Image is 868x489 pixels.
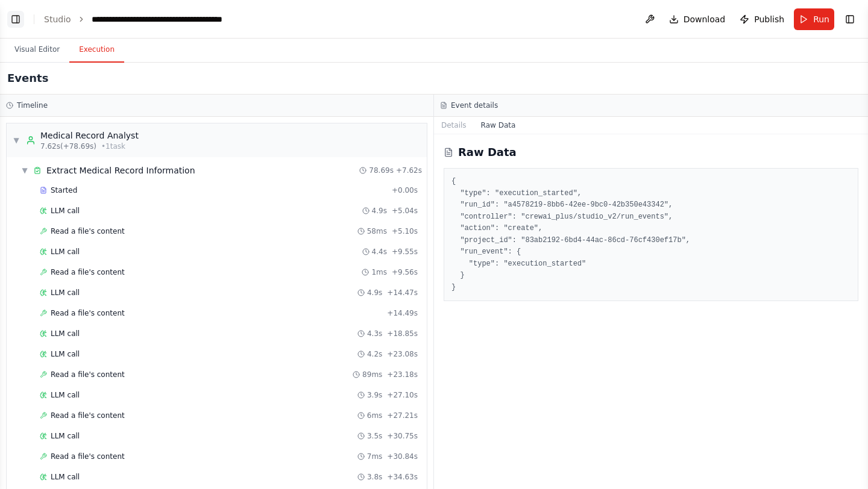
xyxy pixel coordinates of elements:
[372,247,387,257] span: 4.4s
[387,329,418,338] span: + 18.85s
[367,431,382,441] span: 3.5s
[46,164,195,176] span: Extract Medical Record Information
[7,70,48,87] h2: Events
[396,166,422,175] span: + 7.62s
[51,185,77,195] span: Started
[51,247,80,257] span: LLM call
[392,206,418,216] span: + 5.04s
[794,8,834,30] button: Run
[51,370,125,379] span: Read a file's content
[392,247,418,257] span: + 9.55s
[387,472,418,482] span: + 34.63s
[44,14,71,24] a: Studio
[684,13,726,25] span: Download
[372,206,387,216] span: 4.9s
[387,288,418,297] span: + 14.47s
[51,267,125,277] span: Read a file's content
[51,288,80,297] span: LLM call
[367,472,382,482] span: 3.8s
[13,135,20,145] span: ▼
[362,370,382,379] span: 89ms
[664,8,731,30] button: Download
[754,13,784,25] span: Publish
[387,370,418,379] span: + 23.18s
[371,267,387,277] span: 1ms
[392,267,418,277] span: + 9.56s
[367,329,382,338] span: 4.3s
[51,329,80,338] span: LLM call
[367,452,383,461] span: 7ms
[40,129,139,142] div: Medical Record Analyst
[387,390,418,400] span: + 27.10s
[367,411,383,420] span: 6ms
[44,13,227,25] nav: breadcrumb
[51,431,80,441] span: LLM call
[40,142,96,151] span: 7.62s (+78.69s)
[5,37,69,63] button: Visual Editor
[51,226,125,236] span: Read a file's content
[51,472,80,482] span: LLM call
[451,101,498,110] h3: Event details
[451,176,851,293] pre: { "type": "execution_started", "run_id": "a4578219-8bb6-42ee-9bc0-42b350e43342", "controller": "c...
[458,144,517,161] h2: Raw Data
[387,452,418,461] span: + 30.84s
[392,185,418,195] span: + 0.00s
[392,226,418,236] span: + 5.10s
[69,37,124,63] button: Execution
[51,411,125,420] span: Read a file's content
[369,166,394,175] span: 78.69s
[387,349,418,359] span: + 23.08s
[367,288,382,297] span: 4.9s
[367,390,382,400] span: 3.9s
[101,142,125,151] span: • 1 task
[17,101,48,110] h3: Timeline
[51,390,80,400] span: LLM call
[51,308,125,318] span: Read a file's content
[21,166,28,175] span: ▼
[51,349,80,359] span: LLM call
[367,349,382,359] span: 4.2s
[474,117,523,134] button: Raw Data
[367,226,387,236] span: 58ms
[387,411,418,420] span: + 27.21s
[841,11,858,28] button: Show right sidebar
[813,13,829,25] span: Run
[387,308,418,318] span: + 14.49s
[735,8,789,30] button: Publish
[51,452,125,461] span: Read a file's content
[387,431,418,441] span: + 30.75s
[7,11,24,28] button: Show left sidebar
[51,206,80,216] span: LLM call
[434,117,474,134] button: Details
